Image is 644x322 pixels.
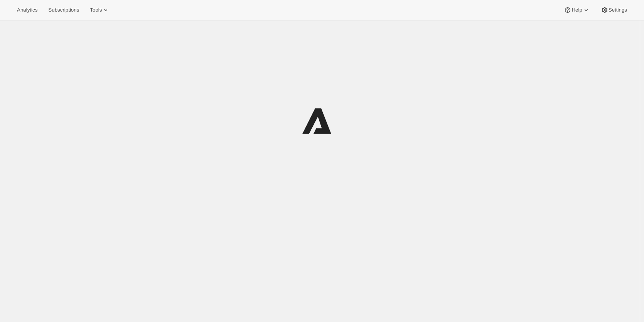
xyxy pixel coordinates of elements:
span: Help [572,7,582,13]
button: Help [559,5,594,15]
span: Settings [609,7,627,13]
span: Tools [90,7,102,13]
button: Settings [596,5,632,15]
button: Subscriptions [44,5,84,15]
button: Analytics [12,5,42,15]
span: Subscriptions [48,7,79,13]
span: Analytics [17,7,37,13]
button: Tools [85,5,114,15]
